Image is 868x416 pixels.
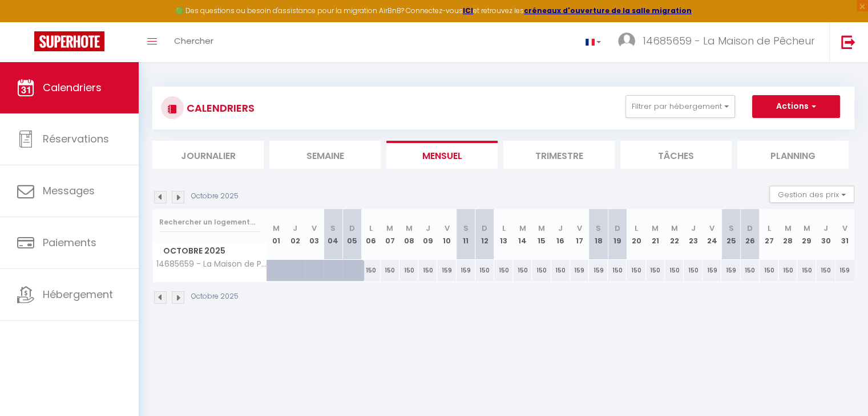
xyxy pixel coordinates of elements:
[155,260,269,268] span: 14685659 - La Maison de Pêcheur
[513,209,532,260] th: 14
[519,223,526,234] abbr: M
[305,209,324,260] th: 03
[835,209,854,260] th: 31
[312,223,317,234] abbr: V
[381,260,399,281] div: 150
[627,260,645,281] div: 150
[43,132,109,146] span: Réservations
[728,223,733,234] abbr: S
[760,209,778,260] th: 27
[475,209,494,260] th: 12
[152,141,264,169] li: Journalier
[362,260,381,281] div: 150
[503,141,615,169] li: Trimestre
[627,209,645,260] th: 20
[267,209,286,260] th: 01
[703,209,721,260] th: 24
[671,223,677,234] abbr: M
[494,209,513,260] th: 13
[463,6,473,15] a: ICI
[760,260,778,281] div: 150
[286,209,305,260] th: 02
[816,260,835,281] div: 150
[608,209,627,260] th: 19
[513,260,532,281] div: 150
[273,223,280,234] abbr: M
[165,22,222,62] a: Chercher
[418,260,437,281] div: 150
[153,243,267,259] span: Octobre 2025
[721,209,740,260] th: 25
[785,223,792,234] abbr: M
[709,223,714,234] abbr: V
[494,260,513,281] div: 150
[778,209,797,260] th: 28
[324,209,342,260] th: 04
[418,209,437,260] th: 09
[684,260,703,281] div: 150
[386,223,393,234] abbr: M
[842,223,847,234] abbr: V
[721,260,740,281] div: 159
[596,223,601,234] abbr: S
[741,260,760,281] div: 150
[752,95,840,118] button: Actions
[646,209,665,260] th: 21
[551,209,570,260] th: 16
[625,95,735,118] button: Filtrer par hébergement
[399,260,418,281] div: 150
[609,22,829,62] a: ... 14685659 - La Maison de Pêcheur
[426,223,430,234] abbr: J
[482,223,487,234] abbr: D
[43,235,96,250] span: Paiements
[643,34,815,48] span: 14685659 - La Maison de Pêcheur
[191,291,239,302] p: Octobre 2025
[769,186,854,203] button: Gestion des prix
[532,260,551,281] div: 150
[767,223,770,234] abbr: L
[551,260,570,281] div: 150
[34,31,104,51] img: Super Booking
[841,35,855,49] img: logout
[691,223,696,234] abbr: J
[620,141,732,169] li: Tâches
[816,209,835,260] th: 30
[558,223,563,234] abbr: J
[269,141,381,169] li: Semaine
[457,260,475,281] div: 159
[369,223,373,234] abbr: L
[570,209,589,260] th: 17
[635,223,638,234] abbr: L
[502,223,506,234] abbr: L
[159,212,260,233] input: Rechercher un logement...
[43,183,95,198] span: Messages
[191,191,239,202] p: Octobre 2025
[589,260,608,281] div: 159
[184,95,255,121] h3: CALENDRIERS
[797,209,816,260] th: 29
[349,223,355,234] abbr: D
[652,223,659,234] abbr: M
[362,209,381,260] th: 06
[330,223,336,234] abbr: S
[646,260,665,281] div: 150
[342,209,361,260] th: 05
[524,6,692,15] a: créneaux d'ouverture de la salle migration
[665,209,684,260] th: 22
[684,209,703,260] th: 23
[804,223,810,234] abbr: M
[538,223,545,234] abbr: M
[618,32,635,50] img: ...
[444,223,449,234] abbr: V
[399,209,418,260] th: 08
[589,209,608,260] th: 18
[577,223,582,234] abbr: V
[570,260,589,281] div: 159
[406,223,413,234] abbr: M
[381,209,399,260] th: 07
[437,209,456,260] th: 10
[615,223,620,234] abbr: D
[608,260,627,281] div: 150
[737,141,849,169] li: Planning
